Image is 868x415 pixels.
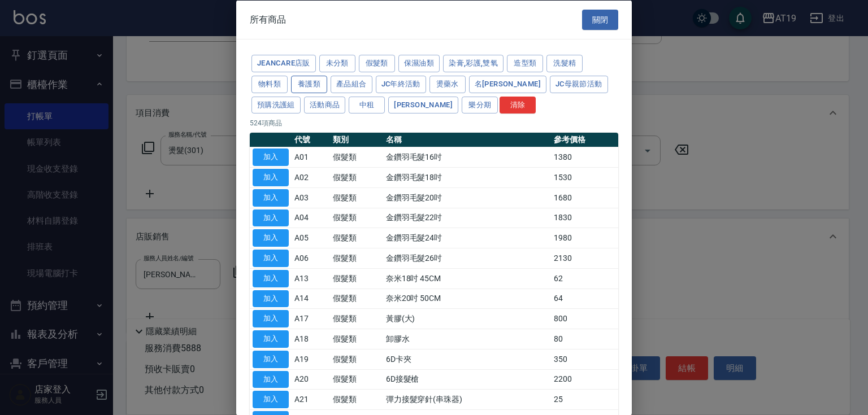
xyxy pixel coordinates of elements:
td: A04 [292,208,330,228]
button: 加入 [253,209,289,226]
td: 假髮類 [330,268,383,289]
td: 金鑽羽毛髮22吋 [383,208,552,228]
td: 1830 [551,208,618,228]
td: 黃膠(大) [383,308,552,329]
td: 80 [551,329,618,349]
td: 假髮類 [330,248,383,268]
td: A03 [292,187,330,208]
td: 金鑽羽毛髮16吋 [383,147,552,167]
td: 假髮類 [330,349,383,369]
button: JC母親節活動 [550,75,608,93]
td: A21 [292,389,330,409]
td: A05 [292,228,330,248]
button: 加入 [253,310,289,327]
td: 金鑽羽毛髮26吋 [383,248,552,268]
td: A06 [292,248,330,268]
td: 奈米18吋 45CM [383,268,552,289]
button: 關閉 [582,9,618,30]
button: 清除 [500,96,536,113]
button: 假髮類 [359,55,395,72]
td: 假髮類 [330,308,383,329]
th: 參考價格 [551,133,618,147]
th: 名稱 [383,133,552,147]
button: 保濕油類 [398,55,440,72]
button: 加入 [253,330,289,348]
td: 奈米20吋 50CM [383,289,552,309]
td: A17 [292,308,330,329]
span: 所有商品 [250,14,286,25]
td: 25 [551,389,618,409]
td: 1380 [551,147,618,167]
td: 假髮類 [330,147,383,167]
button: 樂分期 [462,96,498,113]
button: 加入 [253,269,289,287]
button: JC年終活動 [376,75,426,93]
th: 代號 [292,133,330,147]
td: 金鑽羽毛髮24吋 [383,228,552,248]
button: 加入 [253,391,289,408]
td: 假髮類 [330,208,383,228]
td: 金鑽羽毛髮18吋 [383,167,552,187]
td: A19 [292,349,330,369]
td: 62 [551,268,618,289]
td: 1980 [551,228,618,248]
button: 加入 [253,169,289,186]
td: 卸膠水 [383,329,552,349]
td: 假髮類 [330,389,383,409]
button: 造型類 [507,55,543,72]
button: 加入 [253,148,289,166]
td: 6D接髮槍 [383,369,552,390]
td: 金鑽羽毛髮20吋 [383,187,552,208]
td: 假髮類 [330,289,383,309]
button: JeanCare店販 [251,55,316,72]
button: 產品組合 [331,75,372,93]
button: 加入 [253,350,289,368]
button: 物料類 [251,75,288,93]
td: 假髮類 [330,187,383,208]
button: 燙藥水 [429,75,466,93]
td: 2130 [551,248,618,268]
td: A02 [292,167,330,187]
button: 活動商品 [304,96,346,113]
p: 524 項商品 [250,118,618,128]
button: 染膏,彩護,雙氧 [443,55,504,72]
td: A01 [292,147,330,167]
button: 加入 [253,370,289,388]
td: 1680 [551,187,618,208]
td: 64 [551,289,618,309]
button: 加入 [253,290,289,307]
td: 假髮類 [330,228,383,248]
td: 假髮類 [330,369,383,390]
td: 彈力接髮穿針(串珠器) [383,389,552,409]
td: 350 [551,349,618,369]
button: 洗髮精 [546,55,583,72]
button: 名[PERSON_NAME] [469,75,546,93]
td: 1530 [551,167,618,187]
td: 假髮類 [330,167,383,187]
button: 加入 [253,250,289,267]
td: 2200 [551,369,618,390]
td: A14 [292,289,330,309]
td: A13 [292,268,330,289]
button: 預購洗護組 [251,96,301,113]
td: 假髮類 [330,329,383,349]
td: A18 [292,329,330,349]
button: 加入 [253,189,289,206]
td: 800 [551,308,618,329]
td: 6D卡夾 [383,349,552,369]
button: [PERSON_NAME] [388,96,458,113]
button: 未分類 [319,55,355,72]
td: A20 [292,369,330,390]
th: 類別 [330,133,383,147]
button: 養護類 [291,75,327,93]
button: 中租 [349,96,385,113]
button: 加入 [253,229,289,247]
